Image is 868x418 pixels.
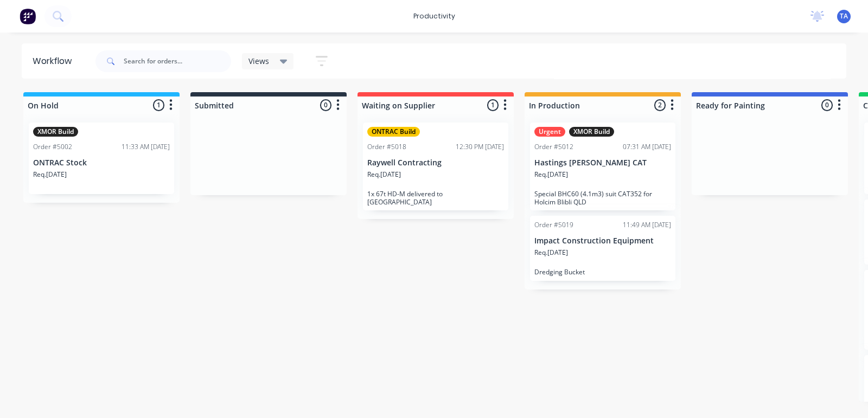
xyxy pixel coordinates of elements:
p: Hastings [PERSON_NAME] CAT [534,158,671,168]
div: 07:31 AM [DATE] [623,142,671,152]
div: Order #501911:49 AM [DATE]Impact Construction EquipmentReq.[DATE]Dredging Bucket [530,216,675,281]
div: Order #5018 [367,142,406,152]
p: 1x 67t HD-M delivered to [GEOGRAPHIC_DATA] [367,190,504,206]
p: ONTRAC Stock [33,158,170,168]
span: TA [840,11,848,21]
div: ONTRAC BuildOrder #501812:30 PM [DATE]Raywell ContractingReq.[DATE]1x 67t HD-M delivered to [GEOG... [363,123,508,210]
div: 12:30 PM [DATE] [456,142,504,152]
div: Order #5002 [33,142,72,152]
p: Req. [DATE] [534,170,568,179]
p: Req. [DATE] [534,248,568,258]
p: Special BHC60 (4.1m3) suit CAT352 for Holcim Blibli QLD [534,190,671,206]
p: Dredging Bucket [534,268,671,276]
div: XMOR Build [33,127,78,137]
div: 11:33 AM [DATE] [122,142,170,152]
span: Views [248,55,269,67]
img: Factory [20,8,36,24]
div: ONTRAC Build [367,127,420,137]
p: Req. [DATE] [33,170,67,179]
div: Order #5012 [534,142,573,152]
input: Search for orders... [124,50,231,72]
p: Req. [DATE] [367,170,401,179]
p: Impact Construction Equipment [534,236,671,246]
div: XMOR Build [569,127,614,137]
div: XMOR BuildOrder #500211:33 AM [DATE]ONTRAC StockReq.[DATE] [29,123,174,194]
div: Order #5019 [534,220,573,230]
div: Workflow [33,55,77,68]
div: productivity [408,8,461,24]
div: UrgentXMOR BuildOrder #501207:31 AM [DATE]Hastings [PERSON_NAME] CATReq.[DATE]Special BHC60 (4.1m... [530,123,675,210]
p: Raywell Contracting [367,158,504,168]
div: Urgent [534,127,565,137]
div: 11:49 AM [DATE] [623,220,671,230]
